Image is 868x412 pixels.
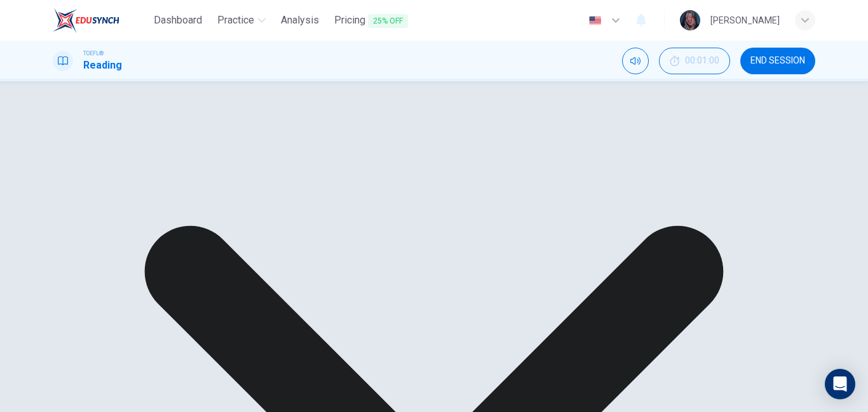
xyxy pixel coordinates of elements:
[53,8,119,33] img: EduSynch logo
[217,13,254,28] span: Practice
[276,9,324,32] a: Analysis
[281,13,319,28] span: Analysis
[710,13,780,28] div: [PERSON_NAME]
[212,9,271,32] button: Practice
[740,48,815,74] button: END SESSION
[685,56,719,66] span: 00:01:00
[680,10,700,30] img: Profile picture
[659,48,730,74] div: Hide
[276,9,324,32] button: Analysis
[622,48,649,74] div: Mute
[83,58,122,73] h1: Reading
[154,13,202,28] span: Dashboard
[368,14,408,28] span: 25% OFF
[825,369,855,399] div: Open Intercom Messenger
[334,13,408,29] span: Pricing
[750,56,805,66] span: END SESSION
[83,49,104,58] span: TOEFL®
[329,9,413,32] button: Pricing25% OFF
[587,16,603,25] img: en
[659,48,730,74] button: 00:01:00
[149,9,207,32] a: Dashboard
[53,8,149,33] a: EduSynch logo
[149,9,207,32] button: Dashboard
